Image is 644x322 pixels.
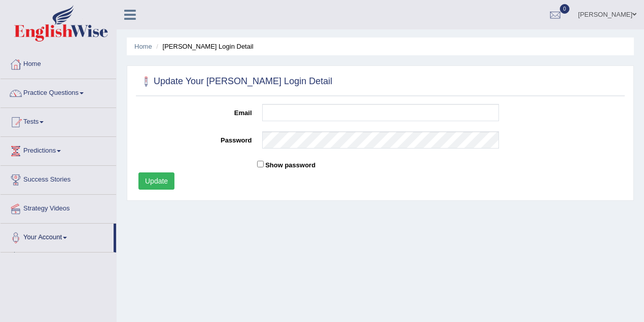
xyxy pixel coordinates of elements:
[265,160,315,170] label: Show password
[1,108,116,133] a: Tests
[19,252,114,270] a: Notifications
[138,172,174,190] button: Update
[1,166,116,191] a: Success Stories
[133,104,257,118] label: Email
[1,50,116,76] a: Home
[1,137,116,162] a: Predictions
[134,43,152,50] a: Home
[1,79,116,104] a: Practice Questions
[560,4,570,14] span: 0
[154,42,253,51] li: [PERSON_NAME] Login Detail
[1,224,114,249] a: Your Account
[1,195,116,220] a: Strategy Videos
[133,131,257,145] label: Password
[138,74,332,89] h2: Update Your [PERSON_NAME] Login Detail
